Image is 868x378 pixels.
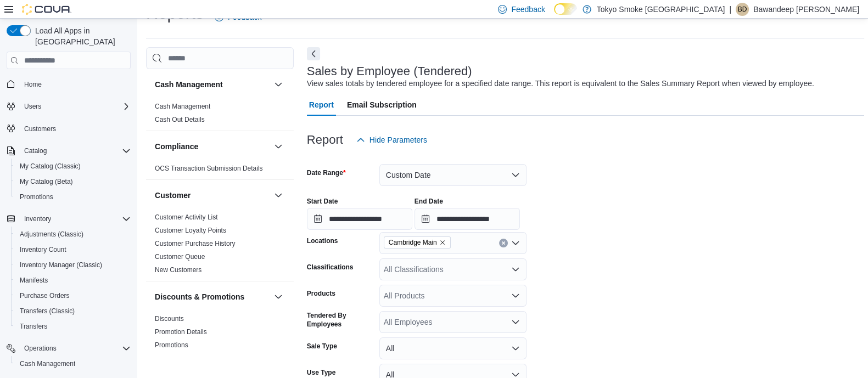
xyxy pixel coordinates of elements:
[20,212,131,225] span: Inventory
[155,253,205,261] a: Customer Queue
[272,78,285,91] button: Cash Management
[729,3,731,16] p: |
[20,144,131,157] span: Catalog
[511,4,545,15] span: Feedback
[15,190,58,204] a: Promotions
[352,129,432,151] button: Hide Parameters
[15,228,131,241] span: Adjustments (Classic)
[11,319,135,334] button: Transfers
[155,227,226,234] a: Customer Loyalty Points
[15,175,77,188] a: My Catalog (Beta)
[20,307,75,315] span: Transfers (Classic)
[155,165,263,172] a: OCS Transaction Submission Details
[20,342,131,355] span: Operations
[307,47,320,60] button: Next
[31,25,131,47] span: Load All Apps in [GEOGRAPHIC_DATA]
[307,342,337,351] label: Sale Type
[11,174,135,189] button: My Catalog (Beta)
[155,252,205,261] span: Customer Queue
[15,304,131,318] span: Transfers (Classic)
[15,258,131,272] span: Inventory Manager (Classic)
[20,230,83,239] span: Adjustments (Classic)
[24,215,51,223] span: Inventory
[384,236,451,249] span: Cambridge Main
[24,344,57,353] span: Operations
[24,125,56,133] span: Customers
[15,160,131,173] span: My Catalog (Classic)
[511,265,520,274] button: Open list of options
[155,79,270,90] button: Cash Management
[155,141,198,152] h3: Compliance
[20,78,46,91] a: Home
[11,159,135,174] button: My Catalog (Classic)
[272,290,285,303] button: Discounts & Promotions
[155,240,236,247] a: Customer Purchase History
[11,189,135,205] button: Promotions
[155,115,205,124] span: Cash Out Details
[15,274,52,287] a: Manifests
[20,342,61,355] button: Operations
[736,3,749,16] div: Bawandeep Dhesi
[379,164,527,186] button: Custom Date
[272,189,285,202] button: Customer
[20,193,53,201] span: Promotions
[20,359,75,368] span: Cash Management
[415,208,520,230] input: Press the down key to open a popover containing a calendar.
[155,116,205,123] a: Cash Out Details
[415,197,443,206] label: End Date
[307,311,375,329] label: Tendered By Employees
[20,322,47,331] span: Transfers
[554,3,577,15] input: Dark Mode
[155,79,223,90] h3: Cash Management
[15,357,131,370] span: Cash Management
[11,242,135,257] button: Inventory Count
[15,320,52,333] a: Transfers
[307,133,343,146] h3: Report
[24,102,41,111] span: Users
[155,266,201,274] a: New Customers
[15,304,79,318] a: Transfers (Classic)
[11,273,135,288] button: Manifests
[20,100,131,113] span: Users
[15,190,131,204] span: Promotions
[146,100,294,131] div: Cash Management
[272,140,285,153] button: Compliance
[155,141,270,152] button: Compliance
[155,314,184,323] span: Discounts
[155,213,218,221] a: Customer Activity List
[155,190,191,201] h3: Customer
[511,239,520,247] button: Open list of options
[307,208,412,230] input: Press the down key to open a popover containing a calendar.
[307,168,346,177] label: Date Range
[24,146,47,155] span: Catalog
[11,227,135,242] button: Adjustments (Classic)
[554,15,555,15] span: Dark Mode
[307,78,814,89] div: View sales totals by tendered employee for a specified date range. This report is equivalent to t...
[389,237,437,248] span: Cambridge Main
[155,213,218,222] span: Customer Activity List
[307,65,472,78] h3: Sales by Employee (Tendered)
[20,212,55,225] button: Inventory
[20,177,73,186] span: My Catalog (Beta)
[20,100,46,113] button: Users
[307,236,338,245] label: Locations
[2,76,135,92] button: Home
[155,226,226,235] span: Customer Loyalty Points
[20,122,60,136] a: Customers
[753,3,859,16] p: Bawandeep [PERSON_NAME]
[15,228,88,241] a: Adjustments (Classic)
[155,266,201,274] span: New Customers
[2,121,135,137] button: Customers
[11,288,135,303] button: Purchase Orders
[738,3,747,16] span: BD
[15,289,131,302] span: Purchase Orders
[2,143,135,159] button: Catalog
[511,291,520,300] button: Open list of options
[11,257,135,273] button: Inventory Manager (Classic)
[511,318,520,326] button: Open list of options
[155,341,188,349] a: Promotions
[307,197,338,206] label: Start Date
[307,368,335,377] label: Use Type
[15,289,74,302] a: Purchase Orders
[15,357,80,370] a: Cash Management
